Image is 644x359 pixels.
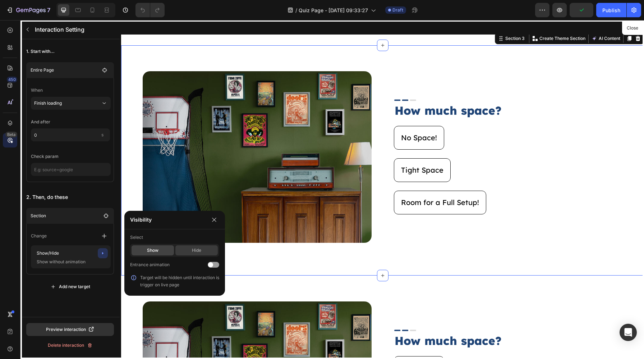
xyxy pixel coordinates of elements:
[31,84,111,97] p: When
[26,323,114,336] button: Preview interaction
[140,274,219,288] span: Target will be hidden until interaction is trigger on live page
[31,212,88,219] p: Section
[135,3,165,17] div: Undo/Redo
[31,67,100,74] p: Entire Page
[5,132,17,137] div: Beta
[48,342,93,349] div: Delete interaction
[299,6,368,14] span: Quiz Page - [DATE] 09:33:27
[26,339,114,352] button: Delete interaction
[26,45,114,58] p: 1. Start with...
[26,191,114,204] p: 2. Then, do these
[46,326,95,333] div: Preview interaction
[31,163,111,176] input: E.g: source=google
[35,25,96,34] p: Interaction Setting
[3,3,54,17] button: 7
[295,6,297,14] span: /
[624,23,641,33] button: Close
[34,248,85,258] p: Show/Hide
[130,215,206,224] p: Visibility
[31,150,111,163] h3: Check param
[7,77,17,82] div: 450
[121,20,644,359] iframe: Design area
[31,128,110,141] input: s
[175,245,218,255] div: Hide
[31,115,111,128] h3: And after
[132,245,174,255] div: Show
[26,280,114,293] button: Add new target
[596,3,626,17] button: Publish
[130,231,219,244] p: Select
[602,6,620,14] div: Publish
[130,258,170,271] span: Entrance animation
[620,324,637,341] div: Open Intercom Messenger
[34,258,106,265] p: Show without animation
[392,7,403,13] span: Draft
[31,232,47,240] p: Change
[34,97,101,110] p: Finish loading
[50,283,90,290] div: Add new target
[101,132,103,137] span: s
[47,6,50,14] p: 7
